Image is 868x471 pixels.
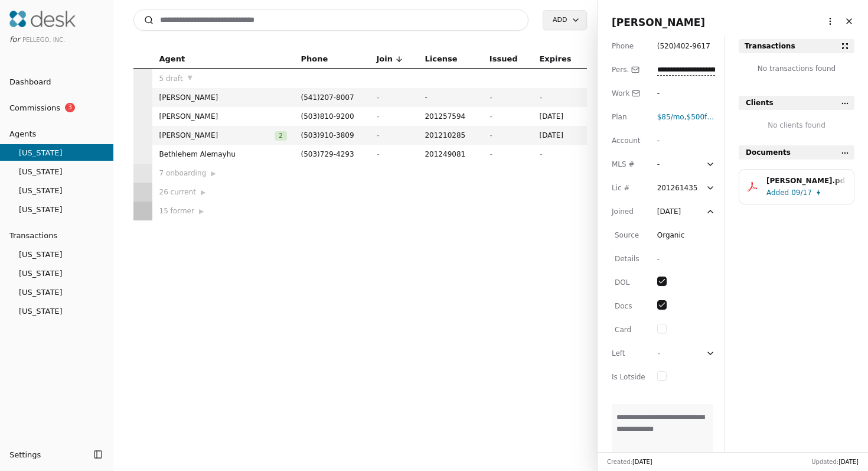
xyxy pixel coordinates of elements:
div: No transactions found [739,63,854,82]
div: Work [612,87,645,99]
span: Join [377,53,393,66]
span: - [377,93,379,102]
span: [PERSON_NAME] [159,129,275,141]
span: License [425,53,457,66]
span: - [490,150,492,158]
div: Source [612,229,645,241]
div: [PERSON_NAME].pdf [766,175,846,187]
span: [PERSON_NAME] [159,111,287,122]
div: Left [612,347,645,359]
span: Added [766,187,789,199]
div: [DATE] [657,206,681,217]
div: 201261435 [657,182,698,194]
div: Plan [612,111,645,123]
span: 09/17 [791,187,812,199]
div: Organic [657,229,685,241]
span: - [377,150,379,158]
span: Clients [746,97,774,109]
div: Lic # [612,182,645,194]
div: Docs [612,300,645,312]
span: - [490,112,492,121]
span: [PERSON_NAME] [159,92,287,103]
div: - [657,87,678,99]
span: 5 draft [159,73,183,85]
span: ( 541 ) 207 - 8007 [301,93,354,102]
span: Phone [301,53,328,66]
img: Desk [9,11,76,27]
span: for [9,35,20,44]
div: Created: [607,457,652,466]
span: - [377,131,379,139]
div: Is Lotside [612,371,645,383]
div: 7 onboarding [159,167,287,179]
div: Updated: [811,457,859,466]
span: - [377,112,379,121]
span: - [539,150,541,158]
div: Joined [612,206,645,217]
span: Pellego, Inc. [22,37,65,43]
span: ( 520 ) 402 - 9617 [657,42,710,50]
div: Card [612,324,645,336]
span: 201257594 [425,111,475,122]
span: Settings [9,449,41,461]
span: - [490,93,492,102]
span: - [539,93,541,102]
span: ( 503 ) 810 - 9200 [301,112,354,121]
div: Phone [612,40,645,52]
div: MLS # [612,158,645,170]
span: Documents [746,147,791,158]
span: ( 503 ) 729 - 4293 [301,150,354,158]
div: - [657,135,678,147]
span: $500 fee [687,113,716,121]
span: 201249081 [425,148,475,160]
span: ▶ [201,187,205,198]
button: Add [543,10,586,30]
span: 2 [275,131,286,141]
div: 15 former [159,205,287,217]
span: - [425,92,475,103]
span: $85 /mo [657,113,684,121]
div: No clients found [739,119,854,131]
div: DOL [612,277,645,288]
span: ( 503 ) 910 - 3809 [301,131,354,139]
span: [DATE] [632,459,652,465]
div: Pers. [612,64,645,76]
span: - [657,349,660,358]
button: Settings [5,445,90,464]
span: , [657,113,687,121]
span: ▶ [199,206,204,217]
button: [PERSON_NAME].pdfAdded09/17 [739,169,854,204]
div: - [657,158,678,170]
span: Issued [490,53,518,66]
span: , [687,113,718,121]
div: 26 current [159,186,287,198]
span: ▶ [211,168,216,179]
div: Account [612,135,645,147]
div: Details [612,253,645,265]
span: - [490,131,492,139]
span: Agent [159,53,185,66]
button: 2 [275,129,286,141]
span: [DATE] [838,459,859,465]
span: 3 [65,103,75,112]
span: [DATE] [539,129,579,141]
div: Transactions [745,40,795,52]
span: ▼ [188,73,192,83]
span: 201210285 [425,129,475,141]
span: Bethlehem Alemayhu [159,148,287,160]
span: [DATE] [539,111,579,122]
span: Expires [539,53,571,66]
div: - [657,253,678,265]
span: [PERSON_NAME] [612,17,705,28]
